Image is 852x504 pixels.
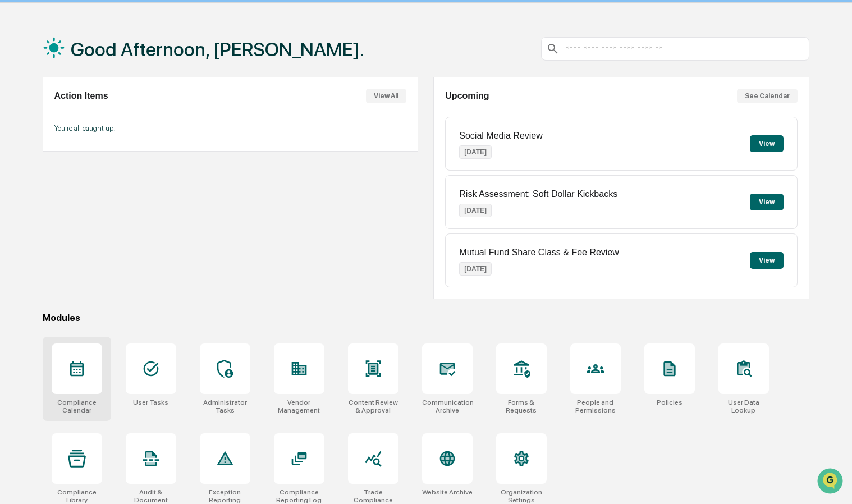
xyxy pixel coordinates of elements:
[11,251,20,260] div: 🔎
[750,194,784,210] button: View
[81,230,90,239] div: 🗄️
[422,488,473,496] div: Website Archive
[445,91,489,101] h2: Upcoming
[200,398,250,414] div: Administrator Tasks
[93,229,139,240] span: Attestations
[459,204,492,217] p: [DATE]
[71,38,364,61] h1: Good Afternoon, [PERSON_NAME].
[191,89,204,102] button: Start new chat
[22,229,72,240] span: Preclearance
[22,250,71,262] span: Data Lookup
[93,182,97,191] span: •
[348,398,398,414] div: Content Review & Approval
[657,398,682,406] div: Policies
[112,278,136,286] span: Pylon
[133,398,168,406] div: User Tasks
[459,131,543,141] p: Social Media Review
[52,488,102,504] div: Compliance Library
[93,152,97,161] span: •
[570,398,621,414] div: People and Permissions
[11,124,75,133] div: Past conversations
[459,248,619,258] p: Mutual Fund Share Class & Fee Review
[737,89,798,103] button: See Calendar
[750,135,784,152] button: View
[54,124,406,132] p: You're all caught up!
[174,122,204,135] button: See all
[7,246,75,266] a: 🔎Data Lookup
[54,91,108,101] h2: Action Items
[496,398,547,414] div: Forms & Requests
[274,398,324,414] div: Vendor Management
[422,398,473,414] div: Communications Archive
[35,152,91,161] span: [PERSON_NAME]
[718,398,769,414] div: User Data Lookup
[99,182,122,191] span: [DATE]
[816,467,846,497] iframe: Open customer support
[99,152,152,161] span: 14 minutes ago
[11,230,20,239] div: 🖐️
[77,224,144,245] a: 🗄️Attestations
[459,262,492,276] p: [DATE]
[366,89,406,103] button: View All
[35,182,91,191] span: [PERSON_NAME]
[459,189,617,199] p: Risk Assessment: Soft Dollar Kickbacks
[7,224,77,245] a: 🖐️Preclearance
[43,313,809,323] div: Modules
[750,252,784,269] button: View
[79,277,136,286] a: Powered byPylon
[459,145,492,159] p: [DATE]
[348,488,398,504] div: Trade Compliance
[274,488,324,504] div: Compliance Reporting Log
[11,172,29,190] img: Robert Macaulay
[200,488,250,504] div: Exception Reporting
[11,23,204,41] p: How can we help?
[11,85,31,106] img: 1746055101610-c473b297-6a78-478c-a979-82029cc54cd1
[11,141,29,159] img: Robert Macaulay
[52,398,102,414] div: Compliance Calendar
[51,97,154,106] div: We're available if you need us!
[496,488,547,504] div: Organization Settings
[126,488,176,504] div: Audit & Document Logs
[24,85,44,106] img: 4531339965365_218c74b014194aa58b9b_72.jpg
[51,85,184,97] div: Start new chat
